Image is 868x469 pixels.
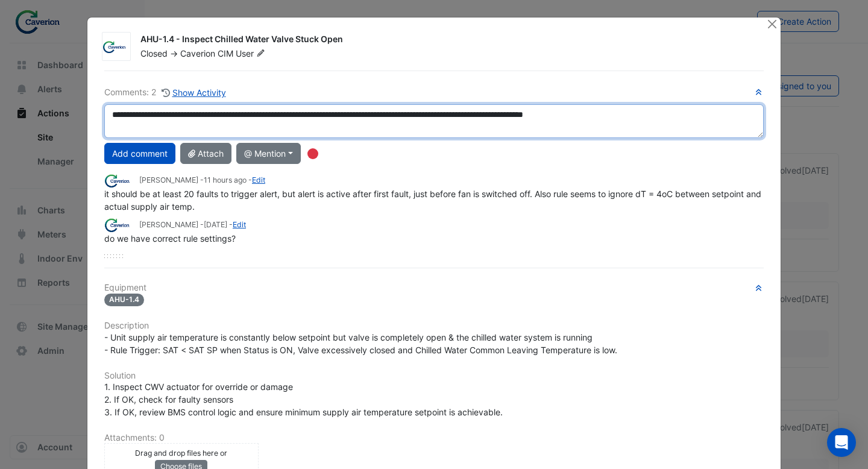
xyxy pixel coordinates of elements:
span: 2025-08-08 14:42:28 [204,220,227,229]
small: [PERSON_NAME] - - [139,175,265,186]
h6: Solution [104,371,764,381]
span: do we have correct rule settings? [104,233,236,244]
h6: Equipment [104,283,764,293]
a: Edit [233,220,246,229]
img: Caverion [104,174,134,187]
span: 1. Inspect CWV actuator for override or damage 2. If OK, check for faulty sensors 3. If OK, revie... [104,382,503,417]
button: Close [766,17,778,30]
span: Closed [140,48,168,58]
div: Open Intercom Messenger [827,428,856,457]
button: Add comment [104,143,175,164]
span: 2025-09-04 16:23:28 [204,175,247,184]
span: User [236,48,268,60]
div: Tooltip anchor [307,148,318,159]
h6: Description [104,321,764,331]
div: AHU-1.4 - Inspect Chilled Water Valve Stuck Open [140,33,752,48]
div: Comments: 2 [104,86,227,99]
button: @ Mention [236,143,301,164]
span: it should be at least 20 faults to trigger alert, but alert is active after first fault, just bef... [104,189,764,212]
small: Drag and drop files here or [135,449,227,458]
span: Caverion CIM [180,48,233,58]
button: Attach [180,143,231,164]
img: Caverion [104,218,134,231]
span: -> [170,48,178,58]
a: Edit [252,175,265,184]
h6: Attachments: 0 [104,433,764,443]
span: - Unit supply air temperature is constantly below setpoint but valve is completely open & the chi... [104,332,617,355]
img: Caverion [102,41,130,53]
span: AHU-1.4 [104,294,144,306]
small: [PERSON_NAME] - - [139,219,246,230]
button: Show Activity [161,86,227,99]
